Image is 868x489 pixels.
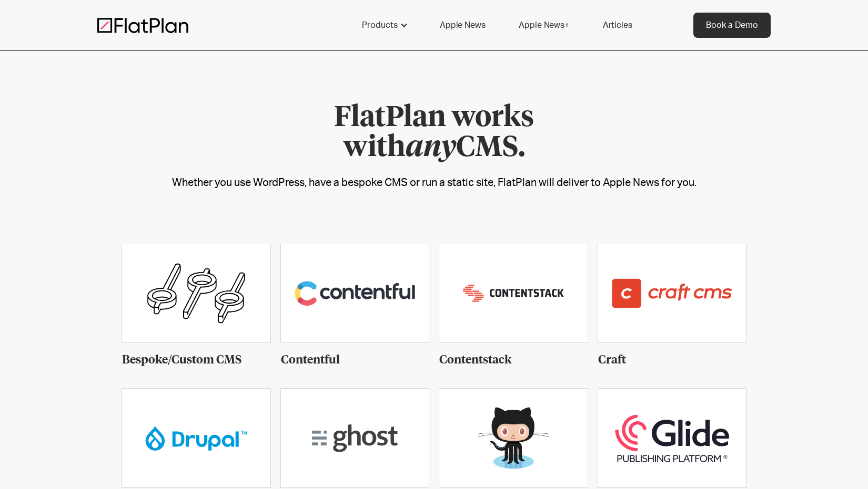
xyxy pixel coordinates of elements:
[122,244,270,378] a: Bespoke/Custom CMS
[281,353,429,378] div: Contentful
[693,13,771,38] a: Book a Demo
[506,13,581,38] a: Apple News+
[406,134,456,162] em: any
[349,13,419,38] div: Products
[439,244,588,378] a: Contentstack
[598,353,746,378] div: Craft
[362,19,398,32] div: Products
[427,13,498,38] a: Apple News
[122,353,270,378] div: Bespoke/Custom CMS
[706,19,758,32] div: Book a Demo
[598,244,746,378] a: Craft
[590,13,645,38] a: Articles
[281,244,429,378] a: Contentful
[310,103,558,163] h1: FlatPlan works with CMS.
[439,353,588,378] div: Contentstack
